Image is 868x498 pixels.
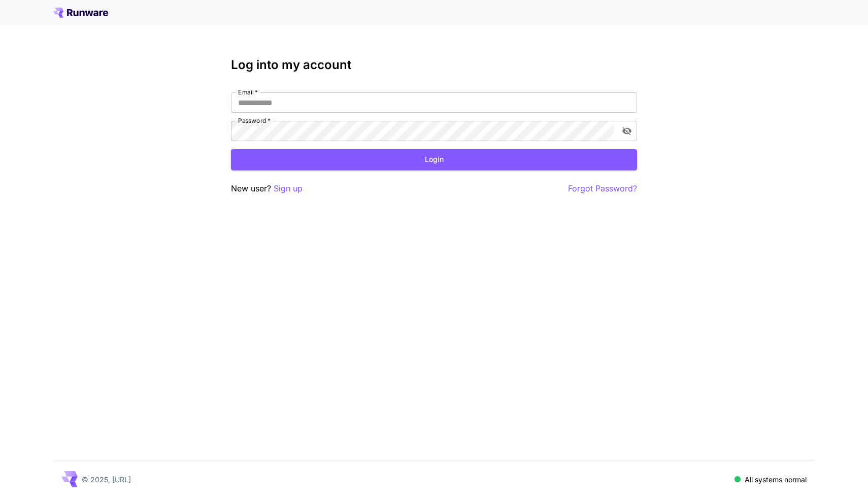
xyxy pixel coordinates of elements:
p: All systems normal [745,474,807,485]
label: Email [238,88,258,96]
label: Password [238,116,271,125]
h3: Log into my account [231,58,637,72]
p: © 2025, [URL] [82,474,131,485]
button: toggle password visibility [618,122,636,140]
button: Forgot Password? [568,182,637,195]
p: New user? [231,182,303,195]
button: Sign up [274,182,303,195]
button: Login [231,149,637,170]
